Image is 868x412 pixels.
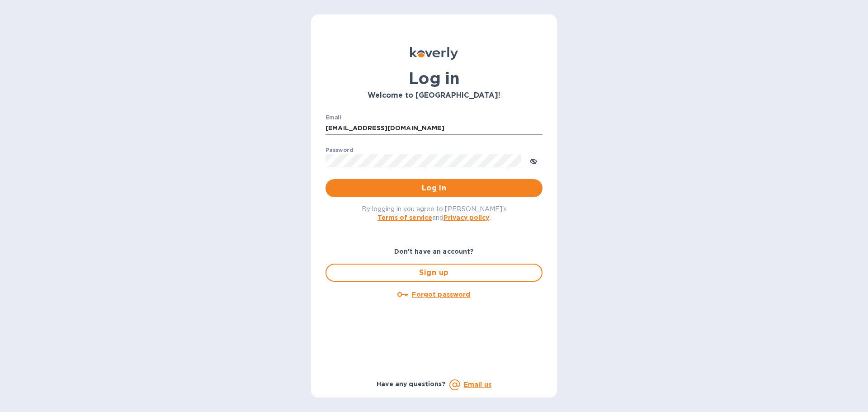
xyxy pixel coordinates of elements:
[325,122,542,135] input: Enter email address
[377,214,432,221] a: Terms of service
[412,291,470,298] u: Forgot password
[410,47,458,60] img: Koverly
[524,152,542,170] button: toggle password visibility
[333,183,535,194] span: Log in
[334,267,534,278] span: Sign up
[325,69,542,88] h1: Log in
[362,205,507,221] span: By logging in you agree to [PERSON_NAME]'s and .
[325,179,542,197] button: Log in
[325,147,353,153] label: Password
[325,91,542,100] h3: Welcome to [GEOGRAPHIC_DATA]!
[325,115,341,120] label: Email
[377,380,446,388] b: Have any questions?
[325,264,542,282] button: Sign up
[394,248,474,255] b: Don't have an account?
[464,381,491,388] a: Email us
[443,214,489,221] a: Privacy policy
